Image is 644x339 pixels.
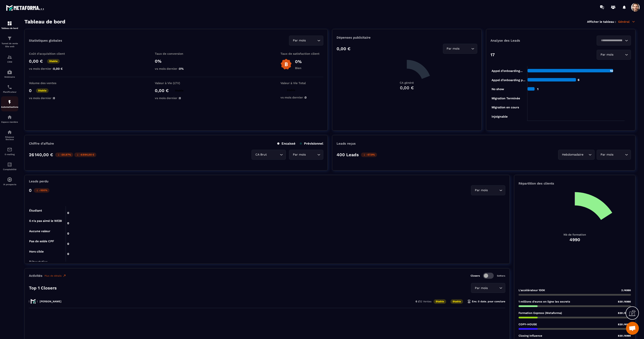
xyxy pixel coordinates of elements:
p: Général [618,20,635,24]
div: Search for option [289,36,323,45]
p: 0,00 € [337,46,350,51]
a: emailemailE-mailing [1,144,18,159]
p: Automatisations [1,106,18,108]
p: Dépenses publicitaire [337,36,477,39]
p: vs mois dernier : [29,96,72,100]
p: Top 1 Closers [29,285,57,291]
p: 0,00 € [29,59,43,64]
span: 830 /4990 [618,323,631,326]
input: Search for option [461,46,470,51]
span: Par mois [292,152,307,157]
p: Taux de satisfaction client [280,52,323,55]
img: accountant [7,162,12,167]
p: -6 894,00 € [74,153,96,157]
input: Search for option [307,152,316,157]
input: Search for option [584,152,587,157]
span: Par mois [599,52,614,57]
span: Par mois [599,152,614,157]
span: 0 [179,96,181,100]
input: Search for option [614,52,624,57]
p: vs mois dernier : [280,96,323,99]
p: Stable [450,299,463,304]
p: 400 Leads [337,152,359,157]
p: vs mois dernier : [155,96,198,100]
p: -20.87% [55,153,73,157]
p: Prévisionnel [300,142,323,145]
span: Par mois [446,46,461,51]
div: Mở cuộc trò chuyện [626,322,639,335]
p: Stable [173,88,186,93]
img: hourglass.f4cb2624.svg [467,300,471,303]
input: Search for option [614,152,624,157]
tspan: Rétractation [29,260,48,263]
p: 0,00 € [155,88,169,93]
p: Comptabilité [1,168,18,171]
p: 0% [295,59,302,64]
p: E-mailing [1,153,18,156]
p: COPY-HOUSE [519,323,537,326]
p: Afficher le tableau : [587,20,616,23]
img: email [7,147,12,152]
img: formation [7,21,12,26]
p: Activités [29,274,42,278]
p: Analyse des Leads [490,39,561,42]
p: Planificateur [1,91,18,93]
img: b-badge-o.b3b20ee6.svg [280,59,292,70]
input: Search for option [489,188,498,193]
a: automationsautomationsAutomatisations [1,96,18,111]
div: Search for option [443,44,477,54]
p: 0 / [416,300,431,303]
span: 2 /4990 [621,289,631,292]
span: 0 [53,96,55,100]
tspan: Migration en cours [491,106,519,109]
p: 26 140,00 € [29,152,53,157]
a: Plus de détails [45,274,66,277]
p: Taux de conversion [155,52,198,55]
span: Hebdomadaire [561,152,584,157]
p: Closing Influence [519,334,542,337]
p: Volume des ventes [29,81,72,85]
div: Search for option [597,36,631,45]
p: 0 [29,88,32,93]
p: 0 [29,188,32,193]
p: -100% [34,188,49,193]
tspan: Il n'a pas aimé le WEBI [29,219,62,222]
p: Répartition des clients [519,182,631,185]
p: IA prospects [1,183,18,186]
a: formationformationTunnel de vente Site web [1,33,18,51]
tspan: No show [491,87,504,91]
p: Tunnel de vente Site web [1,42,18,48]
p: [PERSON_NAME] [40,300,61,303]
p: Webinaire [1,76,18,78]
span: 830 /4990 [618,312,631,315]
tspan: Pas de solde CPF [29,239,54,243]
p: Réseaux Sociaux [1,136,18,141]
img: scheduler [7,85,12,90]
p: Coût d'acquisition client [29,52,72,55]
p: 1 millions d'euros en ligne les secrets [519,300,570,303]
span: 0,00 € [53,67,63,70]
span: 32 Ventes [419,300,431,303]
span: 0% [179,67,184,70]
span: Par mois [474,188,489,193]
p: -57.9% [361,153,377,157]
p: Leads reçus [337,142,356,145]
p: Tableau de bord [1,27,18,29]
tspan: Appel d’onboarding p... [491,78,525,82]
div: Search for option [597,150,631,160]
input: Search for option [268,152,279,157]
input: Search for option [599,38,624,43]
img: narrow-up-right-o.6b7c60e2.svg [63,274,66,277]
p: Espace membre [1,121,18,123]
p: vs mois dernier : [29,67,72,70]
span: CA Brut [254,152,268,157]
p: Statistiques globales [29,39,62,42]
p: Formation Express (Metaforma) [519,311,562,315]
h3: Tableau de bord [24,19,65,25]
p: Stable [36,88,49,93]
p: Env. 0 date. pour conclure [467,300,505,303]
div: Search for option [558,150,595,160]
img: formation [7,54,12,60]
p: 17 [490,52,495,57]
img: automations [7,177,12,182]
